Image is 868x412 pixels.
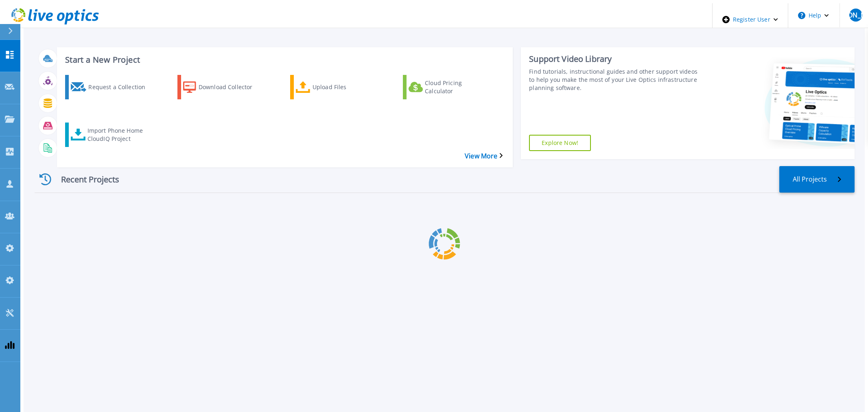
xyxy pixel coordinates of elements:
a: View More [465,152,503,160]
div: Import Phone Home CloudIQ Project [87,125,153,145]
a: Explore Now! [529,135,591,151]
a: Download Collector [177,75,276,99]
div: Cloud Pricing Calculator [425,77,490,97]
a: Cloud Pricing Calculator [403,75,501,99]
div: Recent Projects [35,169,132,189]
div: Download Collector [199,77,264,97]
a: Upload Files [290,75,389,99]
div: Upload Files [313,77,378,97]
a: Request a Collection [65,75,164,99]
div: Request a Collection [88,77,153,97]
a: All Projects [779,166,855,193]
button: Help [788,3,839,28]
div: Register User [713,3,788,36]
div: Find tutorials, instructional guides and other support videos to help you make the most of your L... [529,68,700,92]
div: Support Video Library [529,54,700,64]
h3: Start a New Project [65,55,502,64]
